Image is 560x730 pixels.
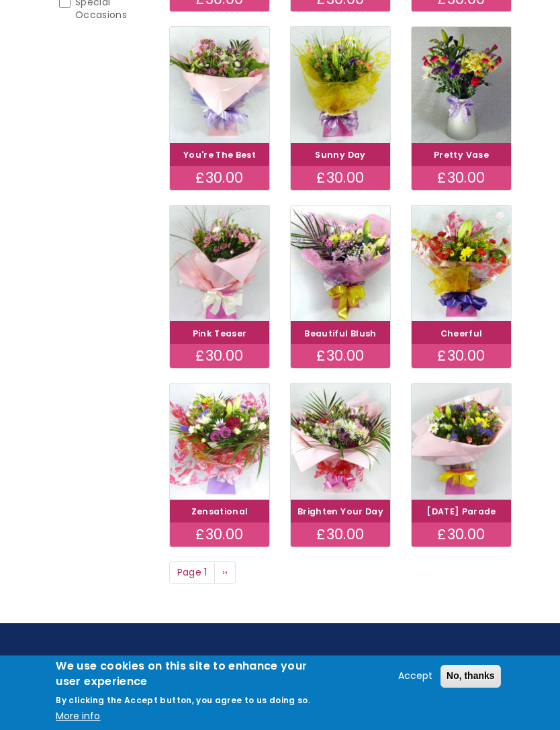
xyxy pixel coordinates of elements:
[412,522,511,547] div: £30.00
[170,344,269,368] div: £30.00
[412,166,511,190] div: £30.00
[191,506,248,517] a: Zensational
[440,328,483,339] a: Cheerful
[291,522,390,547] div: £30.00
[183,149,256,161] a: You're The Best
[291,166,390,190] div: £30.00
[291,344,390,368] div: £30.00
[412,344,511,368] div: £30.00
[56,659,324,689] h2: We use cookies on this site to enhance your user experience
[291,27,390,143] img: Sunny Day
[170,522,269,547] div: £30.00
[393,668,438,684] button: Accept
[193,328,247,339] a: Pink Teaser
[170,27,269,143] img: You're The Best
[440,665,501,688] button: No, thanks
[169,561,512,584] nav: Page navigation
[304,328,376,339] a: Beautiful Blush
[426,506,496,517] a: [DATE] Parade
[412,206,511,322] img: Cheerful
[315,149,365,161] a: Sunny Day
[56,709,100,725] button: More info
[170,206,269,322] img: Pink Teaser
[170,166,269,190] div: £30.00
[291,383,390,500] img: Brighten Your Day
[170,383,269,500] img: Zensational
[297,506,383,517] a: Brighten Your Day
[434,149,489,161] a: Pretty Vase
[169,561,215,584] span: Page 1
[291,206,390,322] img: Beautiful Blush
[222,565,228,579] span: ››
[412,383,511,500] img: Carnival Parade
[56,694,310,706] p: By clicking the Accept button, you agree to us doing so.
[412,27,511,143] img: Pretty Vase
